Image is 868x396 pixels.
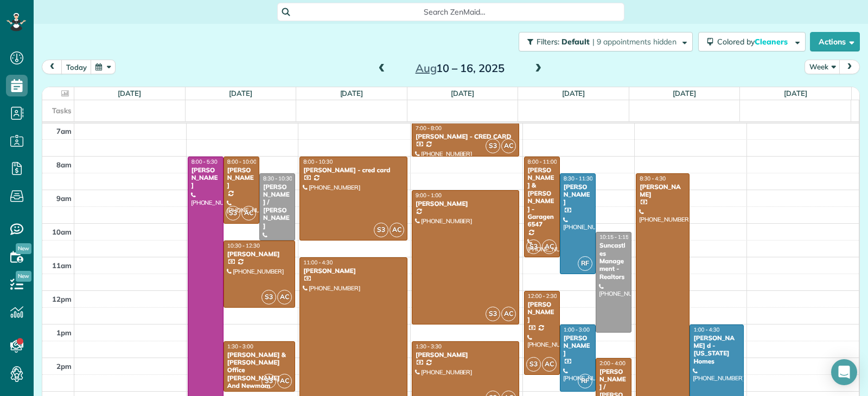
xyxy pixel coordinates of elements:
[56,328,72,337] span: 1pm
[810,32,860,51] button: Actions
[303,158,333,165] span: 8:00 - 10:30
[277,374,292,388] span: AC
[673,89,696,98] a: [DATE]
[52,106,72,115] span: Tasks
[16,271,31,282] span: New
[513,32,693,51] a: Filters: Default | 9 appointments hidden
[563,183,592,206] div: [PERSON_NAME]
[784,89,807,98] a: [DATE]
[191,166,220,190] div: [PERSON_NAME]
[415,200,516,207] div: [PERSON_NAME]
[56,127,72,135] span: 7am
[563,334,592,358] div: [PERSON_NAME]
[578,374,592,388] span: RF
[416,61,437,75] span: Aug
[693,326,719,333] span: 1:00 - 4:30
[303,166,404,174] div: [PERSON_NAME] - cred card
[527,166,557,229] div: [PERSON_NAME] & [PERSON_NAME] - Garagen 6547
[42,60,62,74] button: prev
[227,166,256,190] div: [PERSON_NAME]
[56,160,72,169] span: 8am
[717,37,792,47] span: Colored by
[52,228,72,236] span: 10am
[831,359,857,385] div: Open Intercom Messenger
[415,133,516,140] div: [PERSON_NAME] - CRED CARD
[227,351,292,390] div: [PERSON_NAME] & [PERSON_NAME] Office [PERSON_NAME] And Newmam
[527,301,557,324] div: [PERSON_NAME]
[227,250,292,258] div: [PERSON_NAME]
[227,158,257,165] span: 8:00 - 10:00
[241,206,256,220] span: AC
[639,183,686,199] div: [PERSON_NAME]
[52,261,72,270] span: 11am
[578,256,592,271] span: RF
[263,183,292,230] div: [PERSON_NAME] / [PERSON_NAME]
[390,223,404,237] span: AC
[839,60,860,74] button: next
[118,89,141,98] a: [DATE]
[537,37,559,47] span: Filters:
[486,307,500,321] span: S3
[599,242,628,281] div: Suncastles Management - Realtors
[229,89,252,98] a: [DATE]
[340,89,363,98] a: [DATE]
[528,158,557,165] span: 8:00 - 11:00
[227,242,260,249] span: 10:30 - 12:30
[261,374,276,388] span: S3
[61,60,92,74] button: today
[16,243,31,254] span: New
[526,239,541,254] span: S3
[451,89,474,98] a: [DATE]
[592,37,676,47] span: | 9 appointments hidden
[52,295,72,303] span: 12pm
[486,139,500,153] span: S3
[599,233,629,241] span: 10:15 - 1:15
[227,343,253,350] span: 1:30 - 3:00
[374,223,388,237] span: S3
[640,175,666,182] span: 8:30 - 4:30
[528,293,557,300] span: 12:00 - 2:30
[519,32,693,51] button: Filters: Default | 9 appointments hidden
[56,362,72,371] span: 2pm
[526,357,541,372] span: S3
[542,239,557,254] span: AC
[263,175,292,182] span: 8:30 - 10:30
[261,290,276,304] span: S3
[303,267,404,275] div: [PERSON_NAME]
[392,62,528,74] h2: 10 – 16, 2025
[698,32,806,51] button: Colored byCleaners
[416,343,442,350] span: 1:30 - 3:30
[416,192,442,199] span: 9:00 - 1:00
[542,357,557,372] span: AC
[564,326,590,333] span: 1:00 - 3:00
[501,139,516,153] span: AC
[693,334,740,366] div: [PERSON_NAME] d - [US_STATE] Homes
[562,89,585,98] a: [DATE]
[192,158,218,165] span: 8:00 - 5:30
[416,125,442,132] span: 7:00 - 8:00
[805,60,840,74] button: Week
[303,259,333,266] span: 11:00 - 4:30
[226,206,240,220] span: S3
[564,175,593,182] span: 8:30 - 11:30
[277,290,292,304] span: AC
[501,307,516,321] span: AC
[415,351,516,359] div: [PERSON_NAME]
[755,37,789,47] span: Cleaners
[56,194,72,203] span: 9am
[561,37,590,47] span: Default
[599,360,626,367] span: 2:00 - 4:00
